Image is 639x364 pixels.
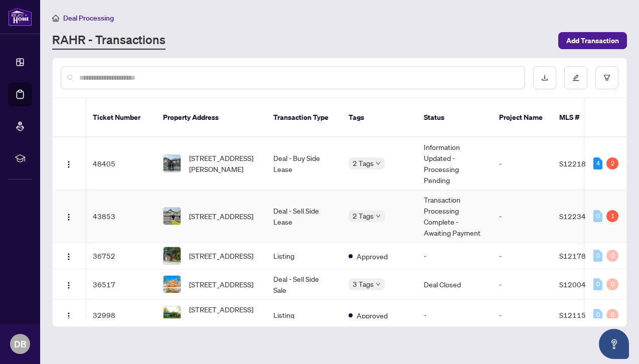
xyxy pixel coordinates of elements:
span: down [376,214,381,219]
img: Logo [65,160,73,168]
span: S12234979 [559,212,599,221]
span: [STREET_ADDRESS][PERSON_NAME] [189,304,257,326]
a: RAHR - Transactions [52,32,166,50]
td: - [491,137,551,190]
button: download [533,66,556,89]
span: Approved [357,251,388,262]
button: Add Transaction [558,32,627,49]
span: DB [14,337,27,351]
span: Add Transaction [566,33,619,49]
td: - [491,243,551,269]
div: 0 [593,278,602,290]
span: home [52,15,59,22]
span: S12004048 [559,280,599,289]
th: Ticket Number [85,98,155,137]
span: [STREET_ADDRESS] [189,279,253,290]
img: Logo [65,281,73,289]
img: thumbnail-img [164,306,181,323]
img: Logo [65,253,73,261]
img: thumbnail-img [164,208,181,225]
td: Listing [265,243,341,269]
div: 0 [606,250,618,262]
span: 2 Tags [353,210,374,222]
div: 1 [606,210,618,222]
span: S12115426 [559,310,599,319]
span: S12218580 [559,159,599,168]
img: thumbnail-img [164,155,181,172]
span: [STREET_ADDRESS][PERSON_NAME] [189,152,257,174]
td: - [491,269,551,300]
span: filter [603,74,610,81]
img: logo [8,8,32,26]
button: Logo [61,307,77,323]
td: Deal - Sell Side Lease [265,190,341,243]
td: - [416,300,491,330]
img: thumbnail-img [164,276,181,293]
td: Listing [265,300,341,330]
th: MLS # [551,98,611,137]
td: Information Updated - Processing Pending [416,137,491,190]
td: - [416,243,491,269]
td: - [491,300,551,330]
div: 0 [593,309,602,321]
button: Logo [61,248,77,264]
button: Open asap [599,329,629,359]
td: 36752 [85,243,155,269]
span: down [376,282,381,287]
th: Tags [341,98,416,137]
img: Logo [65,213,73,221]
span: Approved [357,310,388,321]
button: filter [595,66,618,89]
span: edit [572,74,579,81]
div: 0 [606,278,618,290]
th: Project Name [491,98,551,137]
div: 0 [593,250,602,262]
td: - [491,190,551,243]
td: 36517 [85,269,155,300]
div: 4 [593,157,602,169]
img: Logo [65,312,73,320]
span: 2 Tags [353,157,374,169]
td: Transaction Processing Complete - Awaiting Payment [416,190,491,243]
div: 0 [593,210,602,222]
td: Deal - Sell Side Sale [265,269,341,300]
img: thumbnail-img [164,247,181,264]
td: 43853 [85,190,155,243]
button: Logo [61,276,77,292]
th: Property Address [155,98,265,137]
th: Transaction Type [265,98,341,137]
span: [STREET_ADDRESS] [189,211,253,222]
span: download [541,74,548,81]
span: S12178469 [559,251,599,260]
span: [STREET_ADDRESS] [189,250,253,261]
td: Deal Closed [416,269,491,300]
button: Logo [61,155,77,171]
button: Logo [61,208,77,224]
td: 48405 [85,137,155,190]
span: down [376,161,381,166]
div: 0 [606,309,618,321]
th: Status [416,98,491,137]
td: 32998 [85,300,155,330]
span: 3 Tags [353,278,374,290]
span: Deal Processing [63,14,114,23]
button: edit [564,66,587,89]
div: 2 [606,157,618,169]
td: Deal - Buy Side Lease [265,137,341,190]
